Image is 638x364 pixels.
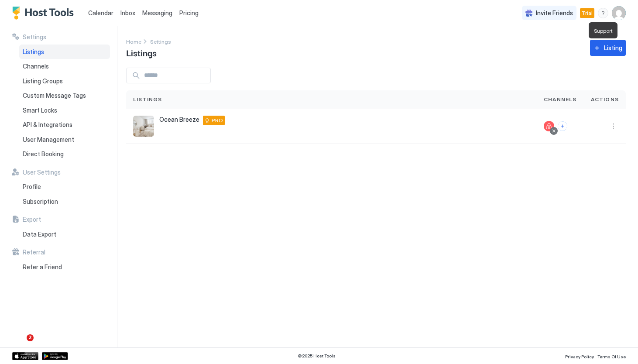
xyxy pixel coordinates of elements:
a: Host Tools Logo [12,7,78,20]
span: Data Export [23,230,56,238]
a: Home [126,37,141,46]
a: API & Integrations [19,117,110,132]
span: Channels [23,62,49,70]
span: Invite Friends [536,9,573,17]
a: Listing Groups [19,74,110,89]
a: Subscription [19,194,110,209]
div: menu [608,121,619,131]
span: Pricing [179,9,199,17]
span: Actions [591,96,619,103]
a: Listings [19,45,110,59]
span: Privacy Policy [565,354,594,359]
span: Ocean Breeze [159,116,199,124]
input: Input Field [141,68,210,83]
a: Calendar [88,8,113,17]
a: Data Export [19,227,110,242]
span: Listings [126,46,157,59]
span: Subscription [23,198,58,206]
a: User Management [19,132,110,147]
button: Listing [590,40,626,56]
a: Custom Message Tags [19,88,110,103]
a: Settings [150,37,171,46]
span: Direct Booking [23,150,64,158]
span: Profile [23,183,41,191]
span: Listings [23,48,44,56]
span: Home [126,38,141,45]
span: Referral [23,248,45,256]
span: API & Integrations [23,121,72,129]
span: PRO [212,117,223,124]
span: Smart Locks [23,106,57,114]
iframe: Intercom live chat [9,334,30,355]
span: Custom Message Tags [23,92,86,100]
span: Inbox [120,9,135,17]
div: Breadcrumb [126,37,141,46]
div: User profile [612,6,626,20]
div: Breadcrumb [150,37,171,46]
div: listing image [133,116,154,137]
a: Messaging [142,8,172,17]
a: Profile [19,179,110,194]
span: Trial [582,9,593,17]
span: User Management [23,136,74,144]
span: Messaging [142,9,172,17]
div: menu [598,8,608,18]
span: Settings [23,33,46,41]
span: Channels [544,96,577,103]
span: Settings [150,38,171,45]
span: © 2025 Host Tools [298,353,336,359]
a: Privacy Policy [565,351,594,361]
a: Terms Of Use [597,351,626,361]
a: Channels [19,59,110,74]
span: Listings [133,96,162,103]
span: User Settings [23,168,61,176]
span: Terms Of Use [597,354,626,359]
a: Google Play Store [42,352,68,360]
span: Refer a Friend [23,263,62,271]
a: Refer a Friend [19,260,110,275]
span: Calendar [88,9,113,17]
span: Export [23,216,41,223]
div: Listing [604,43,622,52]
span: Listing Groups [23,77,63,85]
button: More options [608,121,619,131]
a: Inbox [120,8,135,17]
a: App Store [12,352,38,360]
a: Smart Locks [19,103,110,118]
span: 2 [27,334,34,341]
a: Direct Booking [19,147,110,161]
button: Connect channels [558,121,567,131]
span: Support [594,27,612,34]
